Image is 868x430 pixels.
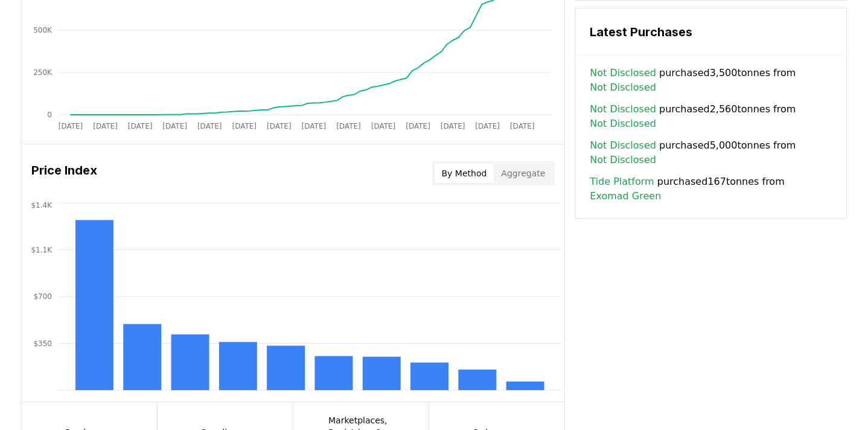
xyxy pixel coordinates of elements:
[197,122,222,130] tspan: [DATE]
[371,122,396,130] tspan: [DATE]
[475,122,500,130] tspan: [DATE]
[267,122,292,130] tspan: [DATE]
[590,175,832,204] span: purchased 167 tonnes from
[590,138,832,167] span: purchased 5,000 tonnes from
[232,122,257,130] tspan: [DATE]
[302,122,327,130] tspan: [DATE]
[162,122,187,130] tspan: [DATE]
[31,161,97,185] h3: Price Index
[590,23,832,41] h3: Latest Purchases
[59,122,83,130] tspan: [DATE]
[441,122,465,130] tspan: [DATE]
[510,122,535,130] tspan: [DATE]
[33,68,53,77] tspan: 250K
[494,164,552,183] button: Aggregate
[93,122,118,130] tspan: [DATE]
[590,102,656,117] a: Not Disclosed
[128,122,153,130] tspan: [DATE]
[590,102,832,131] span: purchased 2,560 tonnes from
[590,189,661,204] a: Exomad Green
[590,117,656,131] a: Not Disclosed
[435,164,494,183] button: By Method
[590,80,656,95] a: Not Disclosed
[590,66,656,80] a: Not Disclosed
[336,122,361,130] tspan: [DATE]
[31,201,53,210] tspan: $1.4K
[47,111,52,119] tspan: 0
[590,153,656,167] a: Not Disclosed
[590,138,656,153] a: Not Disclosed
[31,246,53,254] tspan: $1.1K
[406,122,430,130] tspan: [DATE]
[33,292,52,301] tspan: $700
[590,66,832,95] span: purchased 3,500 tonnes from
[33,26,53,34] tspan: 500K
[590,175,654,189] a: Tide Platform
[33,339,52,348] tspan: $350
